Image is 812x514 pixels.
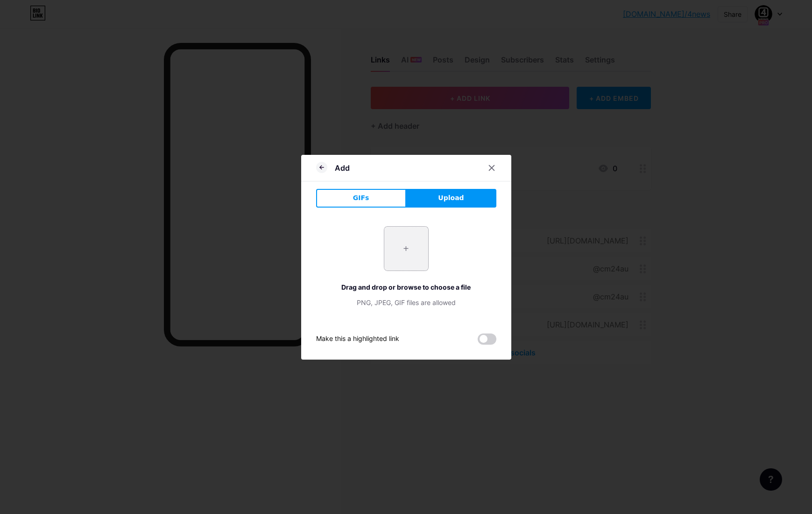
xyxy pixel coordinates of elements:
div: Add [335,162,350,174]
button: Upload [406,189,496,208]
div: Drag and drop or browse to choose a file [316,282,496,292]
div: Make this a highlighted link [316,333,399,345]
span: Upload [438,193,464,203]
button: GIFs [316,189,406,208]
div: PNG, JPEG, GIF files are allowed [316,298,496,307]
span: GIFs [353,193,369,203]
